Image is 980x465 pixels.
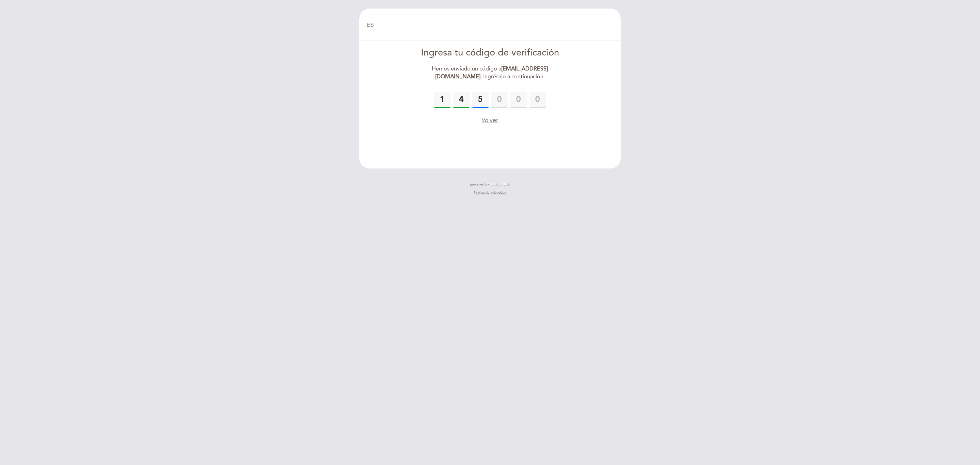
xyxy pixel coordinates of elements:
[474,190,506,195] a: Política de privacidad
[470,182,510,187] a: powered by
[453,92,470,108] input: 0
[470,182,489,187] span: powered by
[435,65,548,80] strong: [EMAIL_ADDRESS][DOMAIN_NAME]
[434,92,451,108] input: 0
[510,92,527,108] input: 0
[412,46,568,60] div: Ingresa tu código de verificación
[472,92,489,108] input: 0
[491,92,508,108] input: 0
[491,183,510,186] img: MEITRE
[529,92,546,108] input: 0
[412,65,568,81] div: Hemos enviado un código a . Ingrésalo a continuación.
[481,116,499,125] button: Volver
